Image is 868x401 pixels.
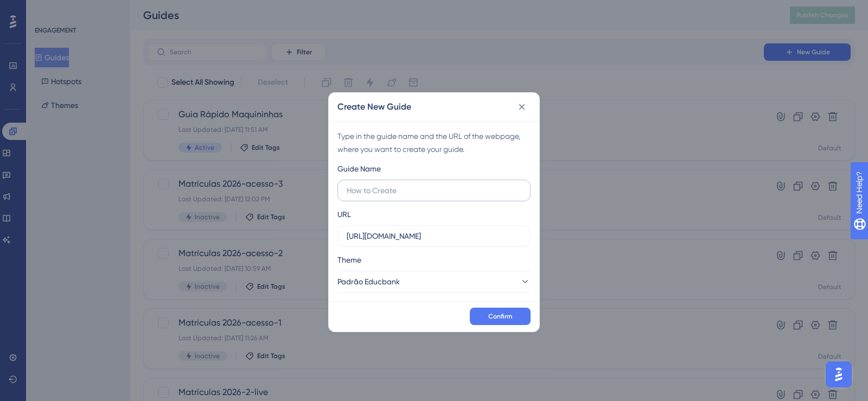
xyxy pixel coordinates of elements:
[488,312,512,321] span: Confirm
[337,275,400,288] span: Padrão Educbank
[25,3,68,16] span: Need Help?
[337,130,531,156] div: Type in the guide name and the URL of the webpage, where you want to create your guide.
[822,358,855,391] iframe: UserGuiding AI Assistant Launcher
[347,230,521,242] input: https://www.example.com
[337,208,351,221] div: URL
[347,184,521,196] input: How to Create
[337,253,361,266] span: Theme
[337,100,411,113] h2: Create New Guide
[337,162,381,175] div: Guide Name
